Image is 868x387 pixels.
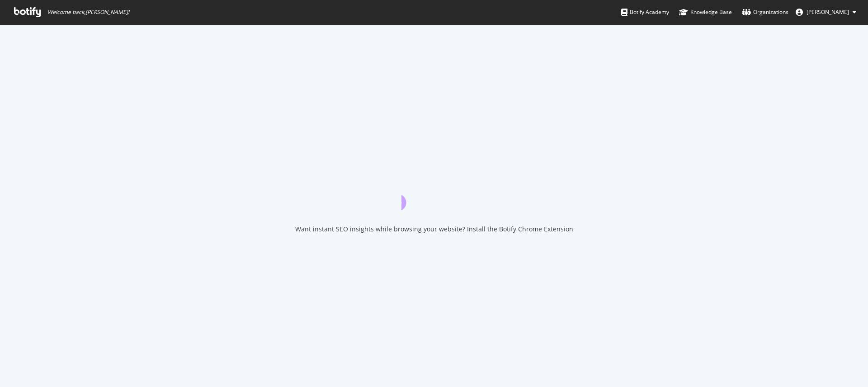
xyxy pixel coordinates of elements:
div: Knowledge Base [679,8,732,17]
span: Jennifer Watson [807,8,849,16]
div: Botify Academy [621,8,669,17]
span: Welcome back, [PERSON_NAME] ! [47,9,129,16]
div: Want instant SEO insights while browsing your website? Install the Botify Chrome Extension [295,225,573,234]
button: [PERSON_NAME] [788,5,863,19]
div: animation [401,178,467,210]
div: Organizations [742,8,788,17]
